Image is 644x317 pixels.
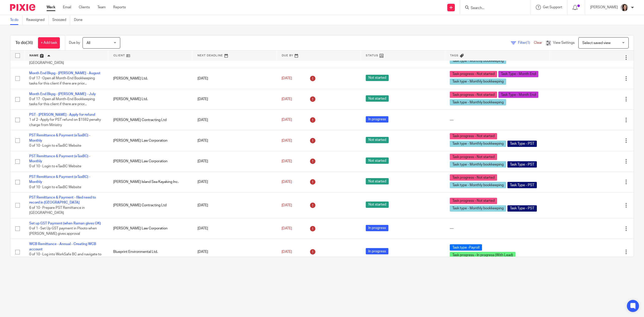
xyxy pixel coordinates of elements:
span: Task progress - Not started [450,198,497,204]
span: 0 of 17 · Open all Month-End Bookkeeping tasks for this client if there are prior... [29,97,95,106]
span: Not started [366,95,389,102]
a: Set up GST Payment (when Raman gives OK) [29,222,101,225]
span: Task Type - PST [507,205,537,212]
a: PST - [PERSON_NAME] - Apply for refund [29,113,95,116]
a: WCB Remittance - Annual - Creating WCB account [29,242,96,251]
span: Task type - Monthly bookkeeping [450,99,506,105]
span: Not started [366,157,389,164]
p: Due by [69,40,80,45]
td: [PERSON_NAME] Island Sea Kayaking Inc. [108,172,192,192]
a: Done [74,15,86,25]
span: Task type - Monthly bookkeeping [450,205,506,212]
td: [DATE] [192,68,276,89]
span: Task progress - Not started [450,154,497,160]
span: Not started [366,178,389,184]
a: Reassigned [26,15,49,25]
span: Select saved view [582,41,611,45]
span: Task type -Payroll [450,244,482,251]
a: Month End Bkpg - [PERSON_NAME] - July [29,92,96,96]
span: (36) [26,41,33,45]
span: [DATE] [281,160,292,163]
td: [DATE] [192,192,276,218]
span: Not started [366,137,389,143]
span: Task progress - Not started [450,174,497,181]
td: [PERSON_NAME] Ltd. [108,68,192,89]
span: All [87,41,90,45]
span: 0 of 12 · Check bank feeds in [GEOGRAPHIC_DATA] [29,56,74,65]
a: Clients [79,5,90,10]
span: [DATE] [281,97,292,101]
span: Not started [366,202,389,208]
span: 1 of 2 · Apply for PST refund on $1592 penalty charge from Ministry [29,118,101,127]
td: [DATE] [192,239,276,265]
span: Get Support [543,6,562,9]
img: Danielle%20photo.jpg [620,4,628,12]
a: PST Remittance & Payment (eTaxBC) - Monthly [29,175,90,184]
span: (1) [526,41,530,45]
td: [DATE] [192,130,276,151]
input: Search [470,6,515,11]
a: + Add task [38,37,60,49]
td: [DATE] [192,172,276,192]
td: [PERSON_NAME] Contracting Ltd [108,192,192,218]
td: [DATE] [192,218,276,239]
span: 0 of 10 · Login to eTaxBC Website [29,165,81,168]
span: Task Type - Month End [498,92,538,98]
a: Team [97,5,106,10]
span: 0 of 10 · Login to eTaxBC Website [29,144,81,147]
a: PST Remittance & Payment (eTaxBC) - Monthly [29,134,90,142]
a: Email [63,5,71,10]
span: Task type - Monthly bookkeeping [450,161,506,168]
span: [DATE] [281,139,292,142]
td: [PERSON_NAME] Law Corporation [108,130,192,151]
span: Not started [366,75,389,81]
span: Task type - Monthly bookkeeping [450,78,506,85]
span: 0 of 1 · Set Up GST payment in Plooto when [PERSON_NAME] gives approval [29,227,97,235]
div: --- [450,226,544,231]
img: Pixie [10,4,35,11]
a: Work [47,5,55,10]
span: [DATE] [281,227,292,230]
span: View Settings [553,41,575,45]
td: [PERSON_NAME] Law Corporation [108,218,192,239]
span: [DATE] [281,118,292,122]
a: Clear [534,41,542,45]
span: Task progress - In progress (With Lead) [450,252,515,258]
span: Task Type - PST [507,141,537,147]
span: 0 of 17 · Open all Month-End Bookkeeping tasks for this client if there are prior... [29,77,95,86]
td: [DATE] [192,89,276,109]
span: In progress [366,116,388,123]
td: [DATE] [192,110,276,130]
span: [DATE] [281,180,292,184]
span: 0 of 10 · Log into WorkSafe BC and navigate to client's account in portal [29,253,101,261]
a: Reports [113,5,126,10]
span: Task type - Monthly bookkeeping [450,141,506,147]
span: Tags [450,54,459,57]
h1: To do [15,40,33,46]
span: [DATE] [281,250,292,254]
td: [PERSON_NAME] Law Corporation [108,151,192,172]
td: [DATE] [192,151,276,172]
a: To do [10,15,22,25]
td: [PERSON_NAME] Ltd. [108,89,192,109]
span: 0 of 10 · Login to eTaxBC Website [29,185,81,189]
span: Task type - Monthly bookkeeping [450,182,506,188]
span: Task progress - Not started [450,71,497,77]
span: Task Type - Month End [498,71,538,77]
span: Task Type - PST [507,182,537,188]
a: Snoozed [52,15,70,25]
span: In progress [366,248,388,254]
span: Task Type - PST [507,161,537,168]
span: Filter [518,41,534,45]
td: [PERSON_NAME] Contracting Ltd [108,110,192,130]
span: Task type - Monthly bookkeeping [450,58,506,64]
a: PST Remittance & Payment (eTaxBC) - Monthly [29,154,90,163]
span: [DATE] [281,77,292,80]
a: Month End Bkpg - [PERSON_NAME] - August [29,71,100,75]
span: [DATE] [281,204,292,207]
span: Task progress - Not started [450,92,497,98]
span: 6 of 10 · Prepare PST Remittance in [GEOGRAPHIC_DATA] [29,206,85,215]
span: In progress [366,225,388,231]
a: PST Remittance & Payment - filed need to record in [GEOGRAPHIC_DATA] [29,196,96,204]
td: Blueprint Environmental Ltd. [108,239,192,265]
